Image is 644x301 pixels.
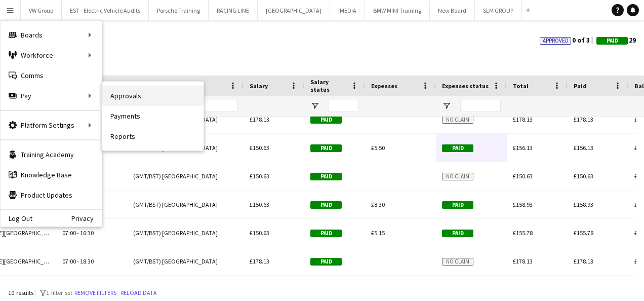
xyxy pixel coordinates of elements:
[371,229,385,237] span: £5.15
[442,173,473,180] span: No claim
[574,144,593,152] span: £156.13
[607,37,618,44] span: Paid
[310,78,347,93] span: Salary status
[209,1,258,20] button: RACING LINE
[442,144,473,152] span: Paid
[574,201,593,208] span: £158.93
[250,172,269,180] span: £150.63
[62,229,76,237] span: 07:00
[310,230,342,237] span: Paid
[102,106,204,126] a: Payments
[1,45,102,65] div: Workforce
[1,115,102,135] div: Platform Settings
[442,230,473,237] span: Paid
[442,201,473,209] span: Paid
[442,101,451,110] button: Open Filter Menu
[513,172,533,180] span: £150.63
[442,116,473,124] span: No claim
[310,173,342,180] span: Paid
[513,257,533,265] span: £178.13
[102,86,204,106] a: Approvals
[71,214,102,222] a: Privacy
[258,1,330,20] button: [GEOGRAPHIC_DATA]
[371,201,385,208] span: £8.30
[1,165,102,185] a: Knowledge Base
[442,82,489,90] span: Expenses status
[72,287,118,298] button: Remove filters
[371,82,397,90] span: Expenses
[574,229,593,237] span: £155.78
[77,229,79,237] span: -
[250,116,269,123] span: £178.13
[371,144,385,152] span: £5.50
[1,185,102,205] a: Product Updates
[1,144,102,165] a: Training Academy
[329,100,359,112] input: Salary status Filter Input
[102,126,204,146] a: Reports
[310,258,342,266] span: Paid
[513,229,533,237] span: £155.78
[127,219,244,247] div: (GMT/BST) [GEOGRAPHIC_DATA]
[475,1,522,20] button: SLM GROUP
[46,289,72,296] span: 1 filter set
[574,82,587,90] span: Paid
[310,116,342,124] span: Paid
[250,82,268,90] span: Salary
[127,191,244,218] div: (GMT/BST) [GEOGRAPHIC_DATA]
[596,35,636,45] span: 29
[513,144,533,152] span: £156.13
[513,82,529,90] span: Total
[513,116,533,123] span: £178.13
[80,229,94,237] span: 16:30
[540,35,596,45] span: 0 of 3
[543,37,569,44] span: Approved
[1,25,102,45] div: Boards
[574,257,593,265] span: £178.13
[1,65,102,86] a: Comms
[365,1,430,20] button: BMW MINI Training
[1,86,102,106] div: Pay
[80,257,94,265] span: 18:30
[250,144,269,152] span: £150.63
[250,229,269,237] span: £150.63
[77,257,79,265] span: -
[330,1,365,20] button: IMEDIA
[460,100,501,112] input: Expenses status Filter Input
[442,258,473,266] span: No claim
[310,201,342,209] span: Paid
[127,247,244,275] div: (GMT/BST) [GEOGRAPHIC_DATA]
[250,257,269,265] span: £178.13
[430,1,475,20] button: New Board
[513,201,533,208] span: £158.93
[149,1,209,20] button: Porsche Training
[574,116,593,123] span: £178.13
[118,287,159,298] button: Reload data
[1,214,32,222] a: Log Out
[21,1,62,20] button: VW Group
[127,162,244,190] div: (GMT/BST) [GEOGRAPHIC_DATA]
[250,201,269,208] span: £150.63
[574,172,593,180] span: £150.63
[310,144,342,152] span: Paid
[310,101,319,110] button: Open Filter Menu
[62,1,149,20] button: EST - Electric Vehicle Audits
[62,257,76,265] span: 07:00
